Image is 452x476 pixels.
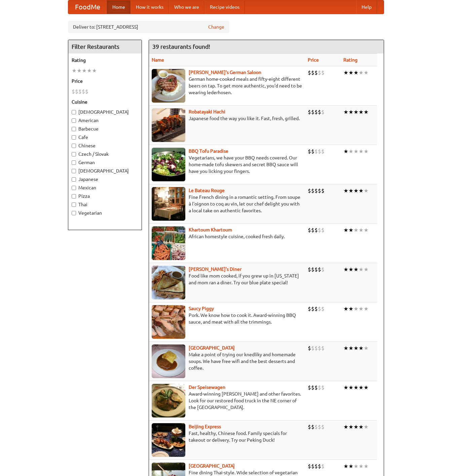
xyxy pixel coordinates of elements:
li: $ [308,384,311,391]
label: Cafe [72,134,138,141]
li: $ [314,226,318,234]
a: Der Speisewagen [189,385,225,390]
li: ★ [359,463,364,470]
li: $ [321,187,325,194]
img: speisewagen.jpg [152,384,185,417]
li: $ [314,305,318,313]
li: ★ [343,108,348,116]
li: ★ [359,344,364,352]
li: ★ [343,463,348,470]
li: $ [308,266,311,273]
h5: Cuisine [72,99,138,105]
li: ★ [353,266,359,273]
b: [PERSON_NAME]'s Diner [189,266,241,272]
a: Recipe videos [204,0,245,14]
li: ★ [364,69,369,76]
label: Japanese [72,176,138,183]
li: ★ [353,226,359,234]
li: $ [311,423,314,431]
img: robatayaki.jpg [152,108,185,142]
li: ★ [353,187,359,194]
p: Make a point of trying our knedlíky and homemade soups. We have free wifi and the best desserts a... [152,351,302,371]
a: [GEOGRAPHIC_DATA] [189,345,235,351]
h5: Rating [72,57,138,64]
li: $ [321,69,325,76]
li: ★ [343,384,348,391]
a: FoodMe [68,0,107,14]
li: ★ [343,226,348,234]
li: $ [308,423,311,431]
li: ★ [348,187,353,194]
li: $ [321,226,325,234]
a: How it works [130,0,169,14]
li: ★ [364,187,369,194]
img: tofuparadise.jpg [152,148,185,181]
a: BBQ Tofu Paradise [189,148,228,154]
li: $ [72,88,75,95]
b: Beijing Express [189,424,221,429]
li: $ [311,384,314,391]
li: $ [311,148,314,155]
a: Who we are [169,0,204,14]
img: sallys.jpg [152,266,185,299]
li: ★ [82,67,87,74]
p: German home-cooked meals and fifty-eight different beers on tap. To get more authentic, you'd nee... [152,76,302,96]
li: ★ [343,266,348,273]
li: $ [308,344,311,352]
li: ★ [348,266,353,273]
li: ★ [364,108,369,116]
li: $ [314,384,318,391]
li: $ [321,344,325,352]
input: [DEMOGRAPHIC_DATA] [72,169,76,173]
li: $ [321,463,325,470]
li: ★ [348,69,353,76]
li: $ [318,69,321,76]
li: ★ [353,69,359,76]
li: ★ [353,108,359,116]
li: ★ [364,463,369,470]
li: $ [311,305,314,313]
input: Cafe [72,135,76,140]
li: ★ [359,69,364,76]
a: Name [152,57,164,63]
li: $ [314,69,318,76]
li: ★ [364,266,369,273]
a: Saucy Piggy [189,306,214,311]
label: Mexican [72,184,138,191]
img: khartoum.jpg [152,226,185,260]
li: ★ [353,463,359,470]
a: Change [208,24,224,30]
li: $ [321,108,325,116]
li: $ [314,148,318,155]
li: $ [311,226,314,234]
li: ★ [348,423,353,431]
b: [GEOGRAPHIC_DATA] [189,463,235,469]
a: Robatayaki Hachi [189,109,225,114]
p: African homestyle cuisine, cooked fresh daily. [152,233,302,240]
label: [DEMOGRAPHIC_DATA] [72,109,138,115]
li: $ [318,344,321,352]
li: ★ [364,148,369,155]
label: American [72,117,138,124]
li: ★ [348,108,353,116]
b: [PERSON_NAME]'s German Saloon [189,70,261,75]
li: $ [314,187,318,194]
li: ★ [359,423,364,431]
li: ★ [87,67,92,74]
a: Rating [343,57,357,63]
li: $ [318,148,321,155]
li: $ [314,423,318,431]
li: $ [318,266,321,273]
li: ★ [359,266,364,273]
li: ★ [359,187,364,194]
img: czechpoint.jpg [152,344,185,378]
input: Mexican [72,186,76,190]
p: Pork. We know how to cook it. Award-winning BBQ sauce, and meat with all the trimmings. [152,312,302,325]
img: bateaurouge.jpg [152,187,185,221]
li: ★ [359,226,364,234]
li: $ [311,463,314,470]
